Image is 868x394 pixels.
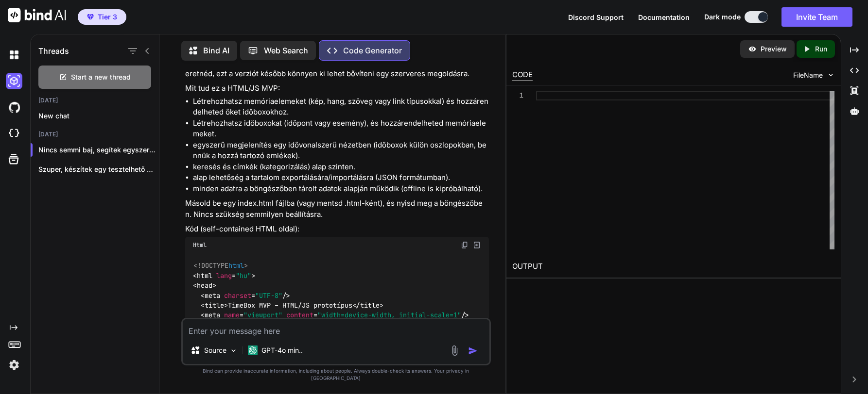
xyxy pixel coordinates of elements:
h2: OUTPUT [506,255,841,278]
div: CODE [512,69,533,81]
p: New chat [38,111,159,121]
li: Létrehozhatsz memóriaelemeket (kép, hang, szöveg vagy link típusokkal) és hozzárendelheted őket i... [193,96,489,118]
p: Source [204,345,226,355]
span: Dark mode [704,12,741,22]
span: Documentation [638,13,690,21]
span: < = /> [201,291,290,300]
div: 1 [512,91,523,100]
p: Run [815,44,827,54]
span: html [197,271,212,280]
span: name [224,311,240,319]
span: "UTF-8" [255,291,282,300]
img: premium [87,14,94,20]
button: Discord Support [568,12,624,22]
span: </ > [352,301,383,310]
span: title [360,301,380,310]
p: GPT-4o min.. [261,345,303,355]
p: Bind AI [203,45,229,56]
span: content [286,311,313,319]
span: Tier 3 [98,12,117,22]
span: < > [193,281,216,290]
span: FileName [793,70,823,80]
img: preview [748,45,757,53]
p: Szuper, készítek egy tesztelhető MVP-t az Időkapszula... [38,164,159,174]
p: Másold be egy index.html fájlba (vagy mentsd .html-ként), és nyisd meg a böngészőben. Nincs szüks... [185,198,489,220]
img: Pick Models [229,346,238,355]
img: GPT-4o mini [248,345,258,355]
img: cloudideIcon [6,125,22,142]
span: < = > [193,271,255,280]
span: lang [216,271,232,280]
span: head [197,281,212,290]
span: html [228,262,244,270]
span: Html [193,241,207,249]
p: Preview [761,44,787,54]
span: <!DOCTYPE > [193,262,248,270]
span: Start a new thread [71,72,131,82]
p: Kód (self-contained HTML oldal): [185,224,489,235]
span: meta [205,311,220,319]
button: premiumTier 3 [78,9,126,25]
li: egyszerű megjelenítés egy idővonalszerű nézetben (időboxok külön oszlopokban, bennük a hozzá tart... [193,140,489,162]
img: copy [461,241,469,249]
li: alap lehetőség a tartalom exportálására/importálásra (JSON formátumban). [193,172,489,183]
button: Documentation [638,12,690,22]
span: < > [201,301,228,310]
img: darkChat [6,47,22,63]
h2: [DATE] [31,131,159,138]
li: minden adatra a böngészőben tárolt adatok alapján működik (offline is kipróbálható). [193,183,489,195]
p: Web Search [264,45,308,56]
img: Bind AI [8,8,66,22]
p: Code Generator [343,45,402,56]
img: attachment [449,345,460,356]
p: Mit tud ez a HTML/JS MVP: [185,83,489,94]
img: icon [468,346,478,356]
li: Létrehozhatsz időboxokat (időpont vagy esemény), és hozzárendelheted memóriaelemeket. [193,118,489,140]
img: githubDark [6,99,22,115]
span: < = = /> [201,311,469,319]
h2: [DATE] [31,97,159,104]
p: Nincs semmi baj, segítek egyszerűen megérthető módon.... [38,145,159,155]
li: keresés és címkék (kategorizálás) alap szinten. [193,162,489,173]
p: Bind can provide inaccurate information, including about people. Always double-check its answers.... [181,367,491,382]
button: Invite Team [781,7,852,27]
h1: Threads [38,45,69,57]
span: title [205,301,224,310]
span: Discord Support [568,13,624,21]
img: darkAi-studio [6,73,22,89]
span: "hu" [236,271,251,280]
img: Open in Browser [472,241,481,249]
img: settings [6,357,22,373]
span: meta [205,291,220,300]
span: "width=device-width, initial-scale=1" [317,311,461,319]
img: chevron down [827,71,835,79]
span: charset [224,291,251,300]
span: "viewport" [243,311,282,319]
